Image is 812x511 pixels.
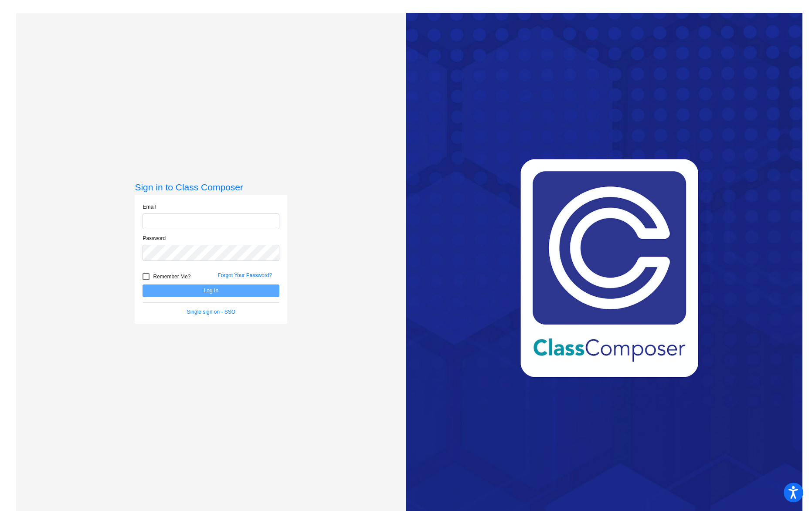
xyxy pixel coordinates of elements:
a: Single sign on - SSO [187,309,235,315]
span: Remember Me? [153,271,190,282]
h3: Sign in to Class Composer [135,182,287,193]
label: Email [143,203,156,211]
button: Log In [143,284,279,297]
a: Forgot Your Password? [217,272,272,278]
label: Password [143,234,166,242]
